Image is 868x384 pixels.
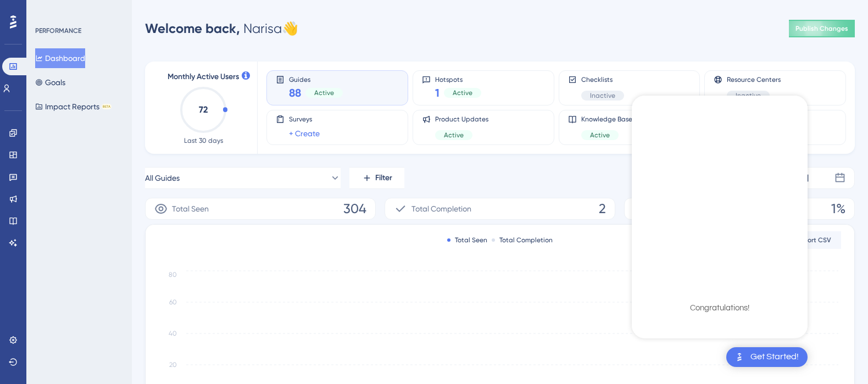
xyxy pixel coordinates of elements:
[184,136,223,145] span: Last 30 days
[289,85,301,101] span: 88
[727,75,781,84] span: Resource Centers
[590,91,615,100] span: Inactive
[169,361,177,369] tspan: 20
[169,330,177,337] tspan: 40
[789,20,855,37] button: Publish Changes
[102,104,112,109] div: BETA
[492,236,553,244] div: Total Completion
[831,200,845,218] span: 1%
[690,303,749,314] div: Congratulations!
[172,202,209,215] span: Total Seen
[444,131,464,140] span: Active
[750,351,799,363] div: Get Started!
[795,24,848,33] span: Publish Changes
[632,96,808,336] div: checklist loading
[581,115,632,124] span: Knowledge Base
[726,347,808,367] div: Open Get Started! checklist
[411,202,471,215] span: Total Completion
[435,115,488,124] span: Product Updates
[599,200,606,218] span: 2
[145,20,240,36] span: Welcome back,
[632,96,808,338] div: Checklist Container
[435,85,439,101] span: 1
[289,127,320,140] a: + Create
[289,75,343,83] span: Guides
[314,88,334,97] span: Active
[447,236,487,244] div: Total Seen
[168,70,239,84] span: Monthly Active Users
[797,236,831,244] span: Export CSV
[736,91,761,100] span: Inactive
[35,26,81,35] div: PERFORMANCE
[786,231,841,249] button: Export CSV
[145,171,180,185] span: All Guides
[35,48,85,68] button: Dashboard
[343,200,366,218] span: 304
[169,271,177,279] tspan: 80
[199,104,208,115] text: 72
[35,97,112,116] button: Impact ReportsBETA
[659,282,781,298] div: Checklist Completed
[289,115,320,124] span: Surveys
[581,75,624,84] span: Checklists
[453,88,472,97] span: Active
[733,350,746,364] img: launcher-image-alternative-text
[349,167,404,189] button: Filter
[145,167,341,189] button: All Guides
[375,171,392,185] span: Filter
[435,75,481,83] span: Hotspots
[145,20,298,37] div: Narisa 👋
[590,131,610,140] span: Active
[169,298,177,306] tspan: 60
[35,73,65,92] button: Goals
